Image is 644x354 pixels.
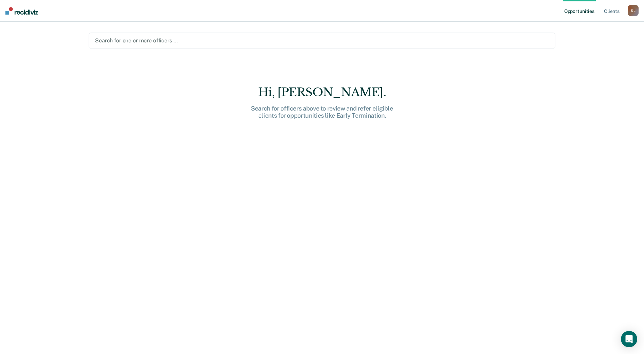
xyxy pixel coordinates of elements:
[214,85,431,99] div: Hi, [PERSON_NAME].
[5,7,38,15] img: Recidiviz
[621,331,637,347] div: Open Intercom Messenger
[214,105,431,119] div: Search for officers above to review and refer eligible clients for opportunities like Early Termi...
[628,5,639,16] button: SL
[628,5,639,16] div: S L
